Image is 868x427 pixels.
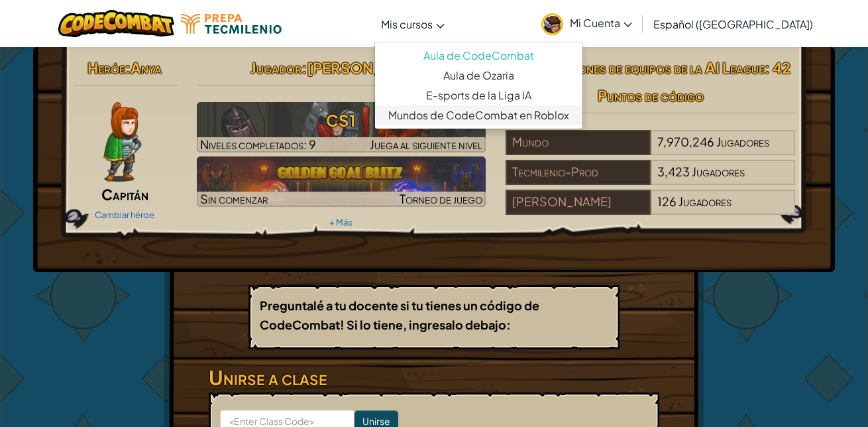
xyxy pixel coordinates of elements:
span: 3,423 [657,164,690,179]
span: Mis cursos [381,17,433,31]
span: : [301,58,307,77]
a: Mundos de CodeCombat en Roblox [375,105,582,125]
a: Mi Cuenta [535,3,639,44]
img: Tecmilenio logo [181,14,282,34]
span: : [125,58,131,77]
h3: CS1 [197,105,486,135]
a: Aula de CodeCombat [375,46,582,66]
a: Juega al siguiente nivel [197,102,486,152]
a: + Más [329,217,353,227]
img: captain-pose.png [103,102,141,182]
img: avatar [541,13,563,35]
span: Español ([GEOGRAPHIC_DATA]) [653,17,813,31]
a: Sin comenzarTorneo de juego [197,156,486,207]
span: 126 [657,194,677,209]
span: [PERSON_NAME] [307,58,432,77]
span: Jugadores [692,164,745,179]
a: Español ([GEOGRAPHIC_DATA]) [647,6,820,42]
span: Capitán [101,185,148,204]
b: Preguntalé a tu docente si tu tienes un código de CodeCombat! Si lo tiene, ingresalo debajo: [260,298,539,332]
span: Mi Cuenta [570,16,632,30]
img: CS1 [197,102,486,152]
span: Heróe [87,58,125,77]
img: CodeCombat logo [58,10,174,37]
span: Jugador [250,58,301,77]
img: Golden Goal [197,156,486,207]
span: Sin comenzar [200,191,268,206]
a: [PERSON_NAME]126Jugadores [506,202,795,217]
span: Juega al siguiente nivel [370,137,482,152]
a: E-sports de la Liga IA [375,86,582,105]
span: Anya [131,58,162,77]
div: Tecmilenio-Prod [506,160,650,185]
a: Mis cursos [374,6,451,42]
a: Mundo7,970,246Jugadores [506,143,795,158]
span: Jugadores [716,134,769,149]
span: Niveles completados: 9 [200,137,316,152]
div: [PERSON_NAME] [506,190,650,215]
span: Jugadores [678,194,732,209]
h3: Unirse a clase [209,363,659,393]
a: Tecmilenio-Prod3,423Jugadores [506,172,795,188]
a: Cambiar héroe [95,210,154,220]
a: Aula de Ozaria [375,66,582,86]
span: Torneo de juego [400,191,482,206]
div: Mundo [506,130,650,155]
span: 7,970,246 [657,134,714,149]
span: Clasificaciones de equipos de la AI League [510,58,765,77]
